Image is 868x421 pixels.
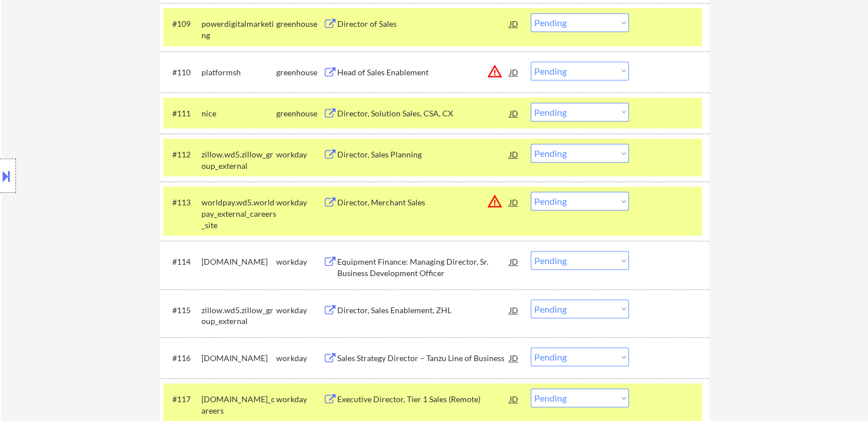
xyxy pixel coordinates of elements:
[508,347,520,368] div: JD
[276,305,323,316] div: workday
[337,149,510,160] div: Director, Sales Planning
[508,299,520,320] div: JD
[487,63,503,79] button: warning_amber
[337,256,510,278] div: Equipment Finance: Managing Director, Sr. Business Development Officer
[201,197,276,230] div: worldpay.wd5.worldpay_external_careers_site
[337,394,510,405] div: Executive Director, Tier 1 Sales (Remote)
[276,256,323,268] div: workday
[508,13,520,34] div: JD
[337,67,510,78] div: Head of Sales Enablement
[508,192,520,212] div: JD
[276,353,323,364] div: workday
[276,18,323,30] div: greenhouse
[508,251,520,272] div: JD
[508,103,520,123] div: JD
[201,67,276,78] div: platformsh
[201,108,276,119] div: nice
[172,18,192,30] div: #109
[172,394,192,405] div: #117
[508,388,520,409] div: JD
[337,108,510,119] div: Director, Solution Sales, CSA, CX
[276,67,323,78] div: greenhouse
[276,108,323,119] div: greenhouse
[201,353,276,364] div: [DOMAIN_NAME]
[201,305,276,327] div: zillow.wd5.zillow_group_external
[201,394,276,416] div: [DOMAIN_NAME]_careers
[172,67,192,78] div: #110
[337,197,510,208] div: Director, Merchant Sales
[508,62,520,82] div: JD
[337,353,510,364] div: Sales Strategy Director – Tanzu Line of Business
[201,18,276,41] div: powerdigitalmarketing
[201,256,276,268] div: [DOMAIN_NAME]
[487,193,503,209] button: warning_amber
[508,144,520,164] div: JD
[276,149,323,160] div: workday
[337,18,510,30] div: Director of Sales
[276,394,323,405] div: workday
[172,305,192,316] div: #115
[201,149,276,171] div: zillow.wd5.zillow_group_external
[337,305,510,316] div: Director, Sales Enablement, ZHL
[276,197,323,208] div: workday
[172,353,192,364] div: #116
